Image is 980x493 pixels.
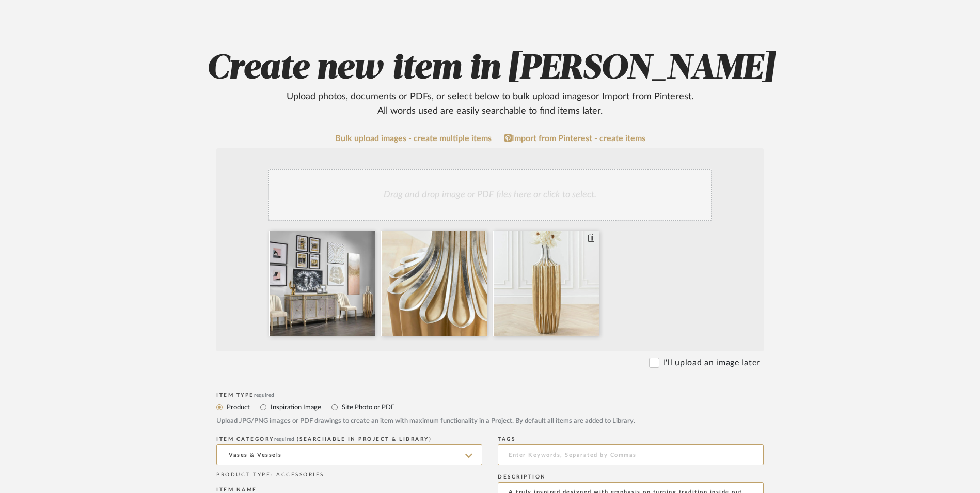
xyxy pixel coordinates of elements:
[341,402,394,413] label: Site Photo or PDF
[216,416,764,426] div: Upload JPG/PNG images or PDF drawings to create an item with maximum functionality in a Project. ...
[216,436,482,442] div: ITEM CATEGORY
[161,48,819,118] h2: Create new item in [PERSON_NAME]
[498,436,764,442] div: Tags
[335,134,492,143] a: Bulk upload images - create multiple items
[216,471,482,479] div: PRODUCT TYPE
[216,487,482,493] div: Item name
[226,402,250,413] label: Product
[504,134,645,143] a: Import from Pinterest - create items
[216,400,764,413] mat-radio-group: Select item type
[216,444,482,465] input: Type a category to search and select
[498,474,764,480] div: Description
[663,357,760,369] label: I'll upload an image later
[216,392,764,398] div: Item Type
[271,472,324,477] span: : ACCESSORIES
[297,437,432,442] span: (Searchable in Project & Library)
[254,393,274,398] span: required
[270,402,321,413] label: Inspiration Image
[274,437,294,442] span: required
[278,89,702,118] div: Upload photos, documents or PDFs, or select below to bulk upload images or Import from Pinterest ...
[498,444,764,465] input: Enter Keywords, Separated by Commas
